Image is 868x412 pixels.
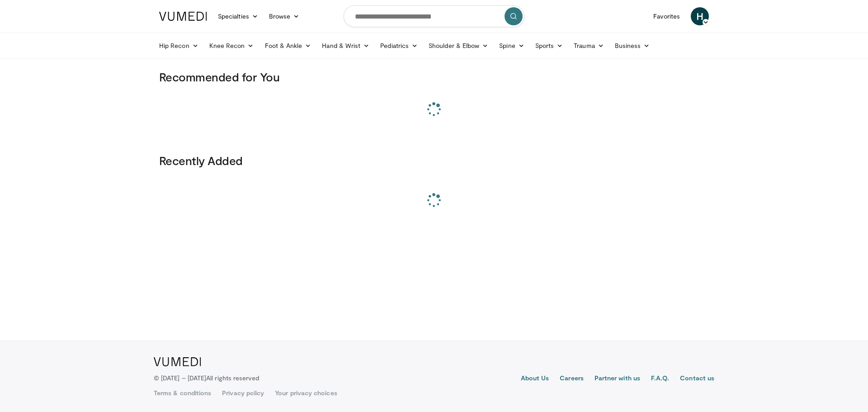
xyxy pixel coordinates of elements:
a: H [691,7,709,25]
a: Shoulder & Elbow [423,37,494,55]
a: Knee Recon [204,37,259,55]
a: Business [609,37,656,55]
a: Favorites [648,7,685,25]
a: Hip Recon [154,37,204,55]
a: F.A.Q. [651,374,669,384]
a: Spine [494,37,529,55]
a: Browse [264,7,305,25]
a: Sports [530,37,569,55]
h3: Recently Added [159,153,709,168]
a: Your privacy choices [275,388,337,398]
a: Specialties [212,7,264,25]
span: All rights reserved [206,374,259,382]
a: Foot & Ankle [259,37,317,55]
p: © [DATE] – [DATE] [154,374,259,383]
img: VuMedi Logo [154,357,201,366]
a: Terms & conditions [154,388,211,398]
img: VuMedi Logo [159,12,207,21]
h3: Recommended for You [159,70,709,84]
a: Hand & Wrist [316,37,375,55]
a: About Us [521,374,549,384]
a: Partner with us [594,374,640,384]
a: Privacy policy [222,388,264,398]
input: Search topics, interventions [344,5,524,27]
a: Careers [560,374,584,384]
a: Pediatrics [375,37,423,55]
a: Contact us [680,374,714,384]
a: Trauma [568,37,609,55]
